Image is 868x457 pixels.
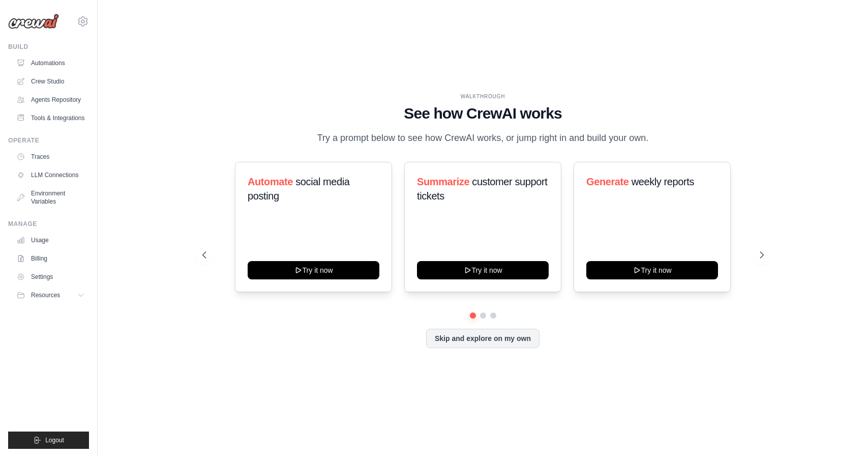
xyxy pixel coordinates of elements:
div: WALKTHROUGH [202,93,764,100]
a: Traces [12,149,89,165]
a: Automations [12,55,89,71]
button: Try it now [417,261,549,279]
p: Try a prompt below to see how CrewAI works, or jump right in and build your own. [312,131,654,146]
a: Tools & Integrations [12,110,89,126]
span: Generate [586,176,629,187]
button: Skip and explore on my own [426,329,540,348]
button: Logout [8,432,89,449]
span: Resources [31,291,60,299]
button: Try it now [248,261,379,279]
span: Summarize [417,176,469,187]
div: Operate [8,136,89,145]
img: Logo [8,14,59,29]
a: LLM Connections [12,167,89,183]
a: Environment Variables [12,185,89,210]
span: Automate [248,176,293,187]
div: Manage [8,220,89,228]
h1: See how CrewAI works [202,104,764,123]
a: Billing [12,250,89,267]
span: weekly reports [632,176,694,187]
button: Try it now [586,261,718,279]
div: Build [8,43,89,51]
button: Resources [12,287,89,303]
span: customer support tickets [417,176,547,202]
a: Settings [12,269,89,285]
a: Crew Studio [12,73,89,90]
a: Usage [12,232,89,248]
span: Logout [45,436,64,444]
a: Agents Repository [12,92,89,108]
span: social media posting [248,176,350,202]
